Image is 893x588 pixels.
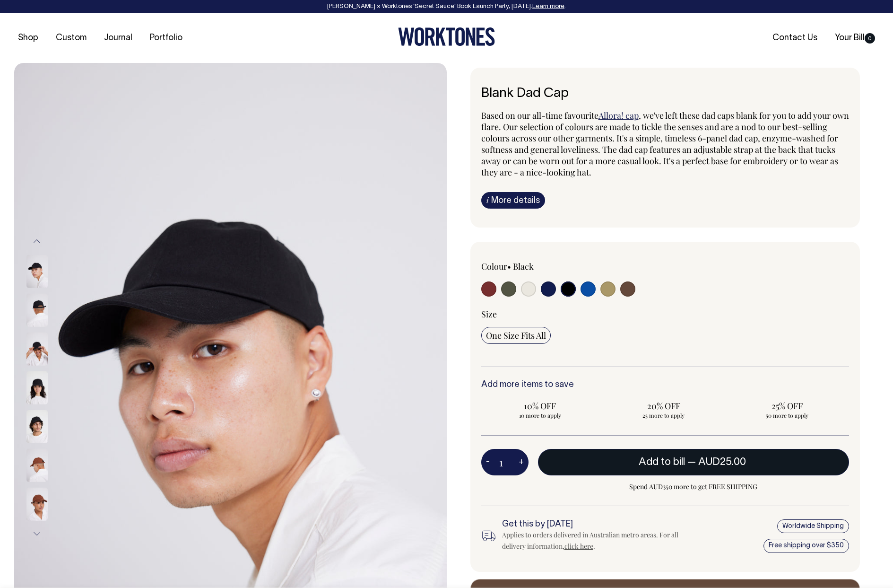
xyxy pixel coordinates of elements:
[26,487,48,520] img: chocolate
[481,192,545,209] a: iMore details
[609,412,718,419] span: 25 more to apply
[538,449,850,475] button: Add to bill —AUD25.00
[481,110,849,178] span: , we've left these dad caps blank for you to add your own flare. Our selection of colours are mad...
[26,410,48,443] img: black
[30,231,44,252] button: Previous
[481,380,850,390] h6: Add more items to save
[481,110,598,121] span: Based on our all-time favourite
[733,400,841,412] span: 25% OFF
[481,397,599,422] input: 10% OFF 10 more to apply
[26,332,48,365] img: black
[538,481,850,492] span: Spend AUD350 more to get FREE SHIPPING
[609,400,718,412] span: 20% OFF
[502,520,682,529] h6: Get this by [DATE]
[9,3,884,10] div: [PERSON_NAME] × Worktones ‘Secret Sauce’ Book Launch Party, [DATE]. .
[146,30,186,46] a: Portfolio
[532,4,564,9] a: Learn more
[486,330,546,341] span: One Size Fits All
[865,33,875,44] span: 0
[481,261,628,272] div: Colour
[481,87,850,101] h1: Blank Dad Cap
[481,453,494,472] button: -
[26,448,48,482] img: chocolate
[605,397,722,422] input: 20% OFF 25 more to apply
[728,397,846,422] input: 25% OFF 50 more to apply
[687,457,748,467] span: —
[502,529,682,552] div: Applies to orders delivered in Australian metro areas. For all delivery information, .
[481,308,850,320] div: Size
[26,371,48,404] img: black
[481,327,551,344] input: One Size Fits All
[14,30,42,46] a: Shop
[486,412,594,419] span: 10 more to apply
[26,293,48,326] img: black
[769,30,821,46] a: Contact Us
[733,412,841,419] span: 50 more to apply
[486,400,594,412] span: 10% OFF
[698,457,746,467] span: AUD25.00
[52,30,90,46] a: Custom
[598,110,639,121] a: Allora! cap
[831,30,879,46] a: Your Bill0
[639,457,685,467] span: Add to bill
[514,453,529,472] button: +
[513,261,534,272] label: Black
[26,255,48,288] img: black
[507,261,511,272] span: •
[564,542,593,551] a: click here
[100,30,136,46] a: Journal
[30,523,44,544] button: Next
[486,195,489,205] span: i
